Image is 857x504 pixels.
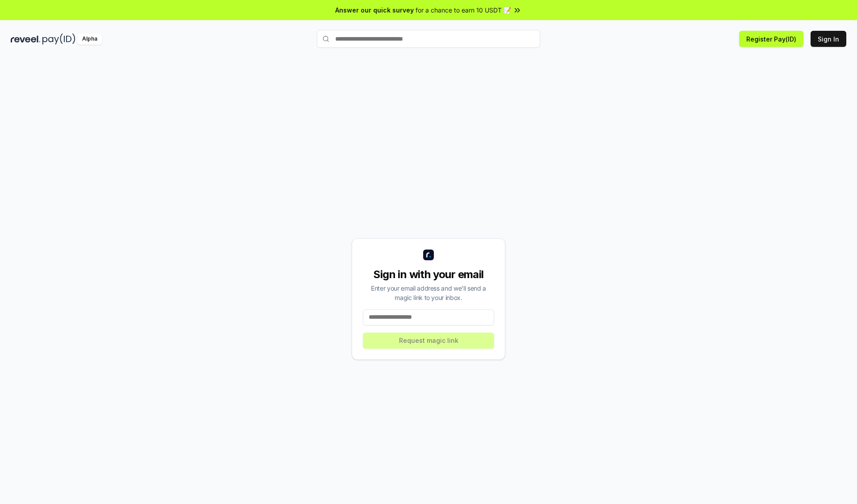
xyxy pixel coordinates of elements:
img: logo_small [423,250,434,260]
img: pay_id [42,33,75,45]
span: Answer our quick survey [335,5,414,15]
button: Sign In [811,31,846,47]
img: reveel_dark [11,33,41,45]
div: Alpha [77,33,102,45]
div: Sign in with your email [363,267,494,282]
span: for a chance to earn 10 USDT 📝 [416,5,511,15]
div: Enter your email address and we’ll send a magic link to your inbox. [363,283,494,302]
button: Register Pay(ID) [739,31,803,47]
